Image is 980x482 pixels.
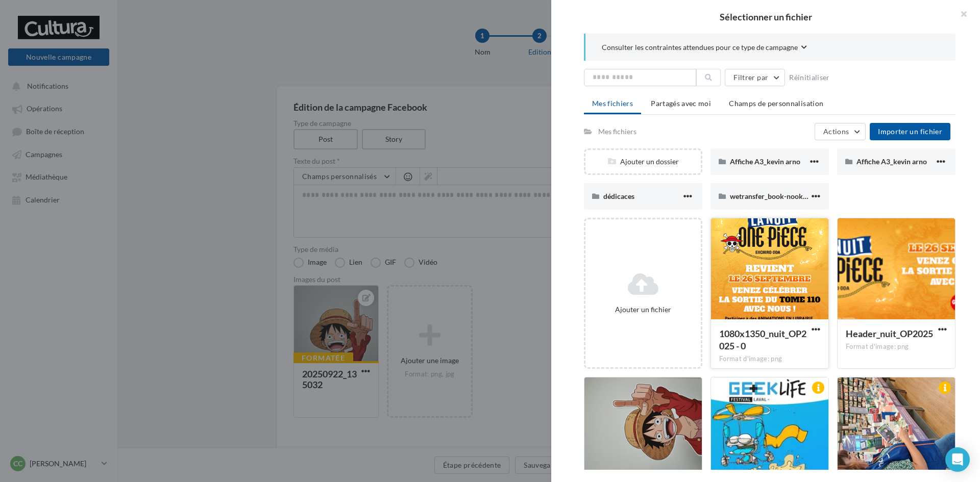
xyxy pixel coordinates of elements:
[730,192,863,200] span: wetransfer_book-nook_2025-08-13_1259
[598,126,636,137] div: Mes fichiers
[823,127,849,136] span: Actions
[719,354,820,364] div: Format d'image: png
[603,192,634,200] span: dédicaces
[945,447,970,472] div: Open Intercom Messenger
[584,470,663,481] div: Particularité
[730,157,800,166] span: Affiche A3_kevin arno
[870,123,950,140] button: Importer un fichier
[651,99,711,108] span: Partagés avec moi
[846,342,947,351] div: Format d'image: png
[568,12,964,21] h2: Sélectionner un fichier
[719,328,806,351] span: 1080x1350_nuit_OP2025 - 0
[602,42,807,55] button: Consulter les contraintes attendues pour ce type de campagne
[878,127,942,136] span: Importer un fichier
[592,99,633,108] span: Mes fichiers
[837,470,916,481] div: Particularité
[856,157,927,166] span: Affiche A3_kevin arno
[585,157,701,167] div: Ajouter un dossier
[590,305,697,315] div: Ajouter un fichier
[725,69,785,86] button: Filtrer par
[426,48,554,72] div: Fichier ajouté avec succès
[602,42,798,53] span: Consulter les contraintes attendues pour ce type de campagne
[846,328,933,339] span: Header_nuit_OP2025
[729,99,823,108] span: Champs de personnalisation
[815,123,866,140] button: Actions
[785,71,834,84] button: Réinitialiser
